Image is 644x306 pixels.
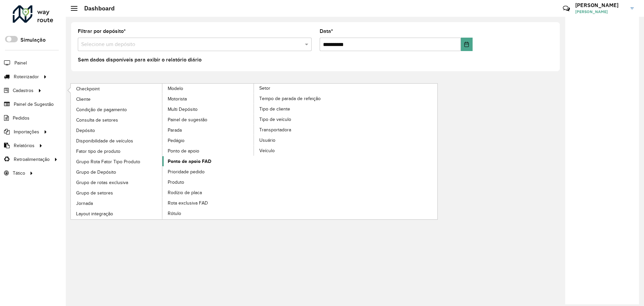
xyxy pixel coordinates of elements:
h2: Dashboard [77,5,115,12]
span: Importações [14,128,39,135]
a: Pedágio [162,135,254,145]
a: Rota exclusiva FAD [162,198,254,208]
span: Condição de pagamento [76,106,127,113]
a: Grupo de Depósito [71,167,163,177]
span: Motorista [168,95,187,102]
label: Data [320,27,333,35]
a: Fator tipo de produto [71,146,163,156]
a: Checkpoint [71,84,163,94]
span: Rótulo [168,210,181,217]
span: Grupo de Depósito [76,169,116,176]
span: Layout integração [76,210,113,217]
span: Veículo [259,147,275,154]
a: Consulta de setores [71,115,163,125]
a: Cliente [71,94,163,104]
span: Ponto de apoio [168,147,199,155]
span: Grupo Rota Fator Tipo Produto [76,158,140,165]
span: Transportadora [259,126,291,133]
span: Jornada [76,200,93,207]
span: Ponto de apoio FAD [168,158,211,165]
a: Tipo de veículo [254,114,346,124]
a: Multi Depósito [162,104,254,114]
span: Setor [259,85,270,92]
a: Setor [162,84,346,219]
a: Ponto de apoio [162,146,254,156]
a: Tempo de parada de refeição [254,93,346,103]
a: Usuário [254,135,346,145]
h3: [PERSON_NAME] [575,2,626,8]
a: Modelo [71,84,254,219]
span: Modelo [168,85,183,92]
a: Jornada [71,198,163,208]
span: Tipo de cliente [259,105,290,113]
span: Grupo de rotas exclusiva [76,179,128,186]
a: Tipo de cliente [254,104,346,114]
span: Produto [168,179,184,186]
span: Pedidos [13,115,30,122]
a: Depósito [71,125,163,135]
a: Rodízio de placa [162,187,254,198]
span: Painel [14,59,27,67]
span: Retroalimentação [14,156,50,163]
span: Painel de Sugestão [14,101,54,108]
span: Grupo de setores [76,189,113,196]
span: Rodízio de placa [168,189,202,196]
span: Fator tipo de produto [76,148,120,155]
span: Tipo de veículo [259,116,291,123]
span: Consulta de setores [76,117,118,124]
a: Painel de sugestão [162,115,254,125]
span: Disponibilidade de veículos [76,137,133,144]
a: Prioridade pedido [162,167,254,177]
a: Layout integração [71,209,163,219]
span: Relatórios [14,142,35,149]
span: Rota exclusiva FAD [168,200,208,207]
a: Contato Rápido [559,1,574,16]
label: Simulação [20,36,46,44]
span: Cadastros [13,87,34,94]
a: Rótulo [162,208,254,218]
span: Tático [13,170,25,177]
a: Transportadora [254,125,346,135]
span: Pedágio [168,137,184,144]
span: [PERSON_NAME] [575,9,626,15]
a: Grupo Rota Fator Tipo Produto [71,157,163,167]
a: Motorista [162,94,254,104]
span: Depósito [76,127,95,134]
span: Roteirizador [14,73,39,80]
span: Parada [168,127,182,134]
span: Checkpoint [76,85,100,92]
a: Ponto de apoio FAD [162,156,254,166]
span: Usuário [259,137,275,144]
a: Parada [162,125,254,135]
span: Cliente [76,96,91,103]
span: Prioridade pedido [168,168,205,175]
a: Veículo [254,145,346,156]
span: Multi Depósito [168,106,198,113]
a: Condição de pagamento [71,104,163,115]
a: Grupo de setores [71,188,163,198]
a: Produto [162,177,254,187]
span: Painel de sugestão [168,116,207,123]
a: Grupo de rotas exclusiva [71,177,163,187]
button: Choose Date [461,38,473,51]
label: Filtrar por depósito [78,27,126,35]
span: Tempo de parada de refeição [259,95,321,102]
label: Sem dados disponíveis para exibir o relatório diário [78,56,202,64]
a: Disponibilidade de veículos [71,136,163,146]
